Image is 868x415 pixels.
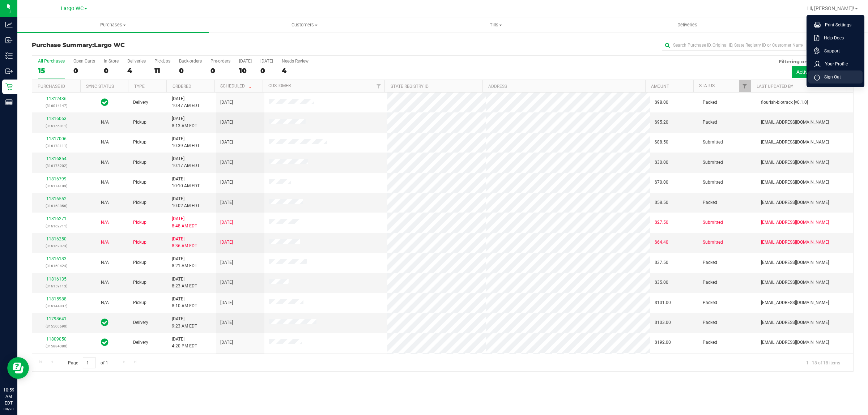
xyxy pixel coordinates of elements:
span: Not Applicable [101,180,109,185]
span: Not Applicable [101,160,109,165]
button: N/A [101,119,109,126]
a: Filter [373,80,384,92]
div: Pre-orders [210,59,230,64]
span: [EMAIL_ADDRESS][DOMAIN_NAME] [761,239,829,246]
span: Print Settings [821,21,851,29]
p: (316156011) [37,123,76,129]
div: Deliveries [127,59,146,64]
p: (315884380) [37,343,76,350]
button: N/A [101,219,109,226]
span: Pickup [133,259,146,266]
span: [DATE] [220,159,233,166]
span: [DATE] [220,179,233,186]
span: [DATE] 8:36 AM EDT [172,236,197,249]
span: [EMAIL_ADDRESS][DOMAIN_NAME] [761,219,829,226]
span: Submitted [703,159,723,166]
span: Not Applicable [101,220,109,225]
span: Pickup [133,299,146,306]
input: 1 [83,357,96,368]
li: Sign Out [808,70,863,84]
span: [DATE] 10:39 AM EDT [172,136,200,149]
span: 1 - 18 of 18 items [800,357,846,368]
span: [EMAIL_ADDRESS][DOMAIN_NAME] [761,339,829,346]
span: flourish-biotrack [v0.1.0] [761,99,808,106]
span: [EMAIL_ADDRESS][DOMAIN_NAME] [761,199,829,206]
div: 4 [282,67,309,75]
p: 10:59 AM EDT [3,387,14,406]
div: 0 [210,67,230,75]
span: [DATE] [220,339,233,346]
a: Sync Status [86,84,114,89]
span: Submitted [703,239,723,246]
span: [DATE] [220,199,233,206]
span: Not Applicable [101,280,109,285]
a: Scheduled [220,84,253,89]
span: $103.00 [655,319,671,326]
span: [DATE] [220,119,233,126]
span: Help Docs [820,34,844,42]
span: [DATE] 10:47 AM EDT [172,95,200,109]
span: Customers [209,22,400,28]
span: Packed [703,99,717,106]
a: Amount [651,84,669,89]
span: $192.00 [655,339,671,346]
span: Not Applicable [101,140,109,145]
button: N/A [101,199,109,206]
a: 11816135 [46,277,67,282]
a: Deliveries [592,17,783,33]
div: Needs Review [282,59,309,64]
span: Largo WC [94,42,125,48]
span: Deliveries [668,22,707,28]
span: Largo WC [61,5,84,12]
iframe: Resource center [7,357,29,379]
p: (316174109) [37,183,76,189]
p: (316162711) [37,223,76,230]
span: [DATE] 8:48 AM EDT [172,215,197,229]
div: All Purchases [38,59,65,64]
a: 11816552 [46,196,67,201]
a: 11798641 [46,316,67,321]
span: Not Applicable [101,200,109,205]
a: 11816854 [46,156,67,161]
span: [DATE] 8:21 AM EDT [172,256,197,269]
p: (316162073) [37,243,76,249]
a: Ordered [173,84,191,89]
p: (316144837) [37,303,76,309]
span: $27.50 [655,219,668,226]
span: [DATE] [220,139,233,146]
a: 11816063 [46,116,67,121]
a: Last Updated By [757,84,793,89]
h3: Purchase Summary: [32,42,306,48]
div: Back-orders [179,59,202,64]
div: Open Carts [73,59,95,64]
span: [DATE] [220,319,233,326]
a: 11816250 [46,236,67,241]
a: 11809050 [46,337,67,342]
span: [EMAIL_ADDRESS][DOMAIN_NAME] [761,299,829,306]
span: Packed [703,199,717,206]
div: [DATE] [260,59,273,64]
span: [EMAIL_ADDRESS][DOMAIN_NAME] [761,259,829,266]
p: (316159113) [37,283,76,290]
span: [EMAIL_ADDRESS][DOMAIN_NAME] [761,279,829,286]
span: $88.50 [655,139,668,146]
inline-svg: Outbound [5,68,13,75]
div: 15 [38,67,65,75]
span: [DATE] 8:23 AM EDT [172,276,197,290]
span: $64.40 [655,239,668,246]
div: 0 [179,67,202,75]
span: $58.50 [655,199,668,206]
div: PickUps [154,59,170,64]
span: Pickup [133,119,146,126]
span: [EMAIL_ADDRESS][DOMAIN_NAME] [761,159,829,166]
span: $37.50 [655,259,668,266]
p: (315500690) [37,323,76,330]
span: [DATE] 10:10 AM EDT [172,176,200,189]
span: Pickup [133,179,146,186]
span: Submitted [703,179,723,186]
span: Support [820,47,840,55]
a: 11816799 [46,176,67,181]
span: [EMAIL_ADDRESS][DOMAIN_NAME] [761,119,829,126]
inline-svg: Inventory [5,52,13,59]
span: Pickup [133,279,146,286]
